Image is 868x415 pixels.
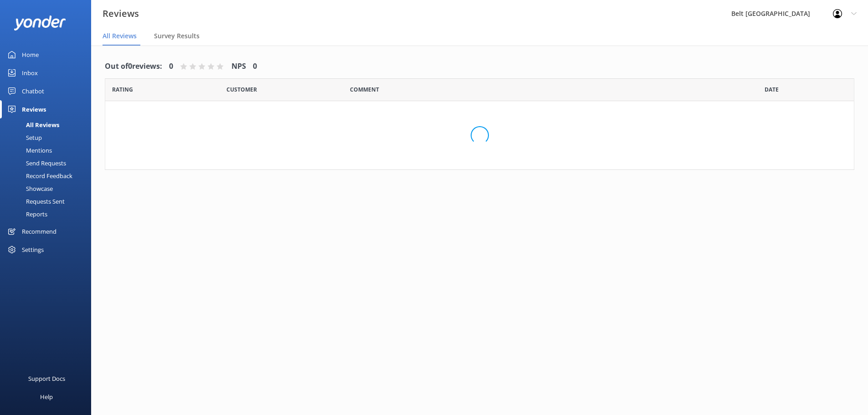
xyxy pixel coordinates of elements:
a: Record Feedback [5,169,91,182]
span: All Reviews [103,31,137,41]
div: Reports [5,208,47,220]
div: Inbox [22,64,38,82]
div: Settings [22,241,44,259]
span: Date [226,85,257,94]
div: Record Feedback [5,169,72,182]
h4: 0 [169,61,173,72]
h4: 0 [253,61,257,72]
div: Reviews [22,100,46,118]
div: Send Requests [5,157,66,169]
h4: NPS [231,61,246,72]
h3: Reviews [103,6,139,21]
div: Setup [5,131,42,144]
div: Help [40,388,53,406]
a: Reports [5,208,91,220]
a: All Reviews [5,118,91,131]
a: Showcase [5,182,91,195]
a: Send Requests [5,157,91,169]
div: All Reviews [5,118,59,131]
img: yonder-white-logo.png [14,15,66,31]
a: Mentions [5,144,91,157]
h4: Out of 0 reviews: [105,61,162,72]
div: Requests Sent [5,195,65,208]
div: Mentions [5,144,52,157]
div: Home [22,46,39,64]
span: Question [350,85,379,94]
div: Support Docs [28,369,65,388]
span: Date [765,85,779,94]
div: Chatbot [22,82,44,100]
span: Date [112,85,133,94]
a: Requests Sent [5,195,91,208]
div: Recommend [22,222,56,241]
div: Showcase [5,182,53,195]
a: Setup [5,131,91,144]
span: Survey Results [154,31,200,41]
